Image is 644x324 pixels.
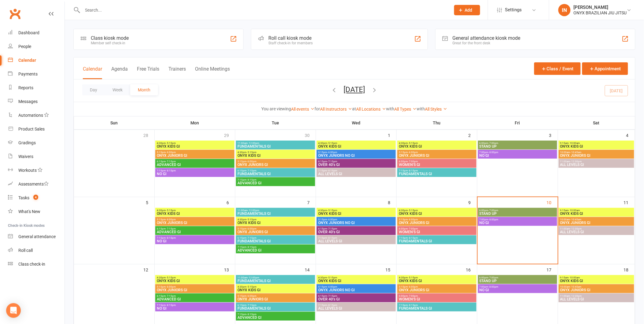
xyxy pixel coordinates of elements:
span: 6:15pm [318,160,395,163]
span: 6:00pm [399,227,475,230]
span: - 5:15pm [166,142,176,145]
span: FUNDAMENTALS GI [237,307,314,310]
span: 5:15pm [318,285,395,288]
span: - 8:15pm [166,169,176,172]
span: - 12:30pm [570,295,582,297]
span: 10:00am [560,285,633,288]
a: People [8,40,64,53]
span: FUNDAMENTALS GI [237,145,314,148]
span: ALL LEVELS GI [318,239,395,243]
span: - 8:15pm [166,304,176,307]
th: Thu [397,116,477,129]
span: 11:00am [237,209,314,212]
span: ONYX KIDS GI [156,279,233,283]
div: Messages [18,99,38,104]
span: - 6:00pm [166,285,176,288]
span: 5:15pm [237,295,314,297]
span: 7:15pm [237,313,314,316]
span: 6:00pm [399,160,475,163]
span: 6:15pm [156,295,233,297]
span: 4:30pm [399,276,475,279]
th: Sun [74,116,155,129]
span: - 7:00pm [408,227,418,230]
span: WOMEN'S GI [399,230,475,234]
button: [DATE] [344,85,365,94]
span: STAND UP [479,279,556,283]
span: 4:30pm [318,276,395,279]
span: - 8:15pm [246,179,256,181]
div: Member self check-in [91,41,129,45]
div: Reports [18,85,33,90]
span: - 8:15pm [408,169,418,172]
span: ONYX KIDS GI [237,288,314,292]
span: - 7:15pm [166,160,176,163]
div: 18 [624,264,635,274]
span: 11:00am [237,276,314,279]
span: ONYX KIDS GI [237,154,314,157]
span: 4:30pm [156,209,233,212]
span: ONYX JUNIORS GI [560,288,633,292]
div: 9 [469,197,477,207]
button: Calendar [83,66,102,79]
span: 4:30pm [156,276,233,279]
span: 7:15pm [399,169,475,172]
span: ADVANCED GI [156,230,233,234]
span: - 8:15pm [246,313,256,316]
div: Automations [18,113,43,118]
div: [PERSON_NAME] [574,5,627,10]
span: - 6:00pm [246,227,256,230]
button: Free Trials [137,66,159,79]
span: 6:15pm [237,304,314,307]
span: - 7:00pm [488,209,499,212]
span: - 7:15pm [327,295,337,297]
span: - 5:15pm [327,276,337,279]
span: ONYX KIDS GI [318,145,395,148]
span: ADVANCED GI [156,297,233,301]
span: - 8:00pm [488,285,499,288]
span: - 6:00pm [327,285,337,288]
span: ONYX KIDS GI [156,212,233,215]
span: - 7:15pm [246,237,256,239]
span: ONYX JUNIORS GI [237,230,314,234]
div: 13 [224,264,235,274]
span: 11:00am [560,295,633,297]
span: 4:30pm [399,209,475,212]
span: 7:15pm [318,237,395,239]
span: ONYX KIDS GI [560,279,633,283]
div: 5 [146,197,154,207]
span: ONYX JUNIORS GI [156,154,233,157]
span: ONYX JUNIORS NO GI [318,154,395,157]
span: ONYX JUNIORS GI [399,221,475,225]
span: - 5:15pm [327,209,337,212]
span: 6:00pm [479,209,556,212]
span: Settings [505,3,522,17]
div: 14 [305,264,316,274]
div: 30 [305,130,316,140]
span: - 12:00pm [248,276,259,279]
span: ADVANCED GI [156,163,233,167]
div: 17 [547,264,558,274]
span: - 10:00am [569,142,580,145]
span: ONYX JUNIORS GI [399,288,475,292]
a: Messages [8,95,64,109]
a: All Instructors [320,107,352,112]
th: Fri [477,116,558,129]
span: - 6:00pm [408,285,418,288]
a: Payments [8,67,64,81]
a: Calendar [8,53,64,67]
span: OVER 40's GI [318,230,395,234]
a: All Types [395,107,417,112]
div: 1 [388,130,396,140]
span: - 6:00pm [166,218,176,221]
span: WOMEN'S GI [399,297,475,301]
span: - 8:15pm [408,237,418,239]
span: NO GI [156,172,233,176]
span: - 6:00pm [246,160,256,163]
span: ONYX KIDS GI [237,221,314,225]
span: - 6:00pm [408,151,418,154]
span: - 7:15pm [327,160,337,163]
span: NO GI [479,221,556,225]
div: Gradings [18,140,36,145]
span: - 5:15pm [246,218,256,221]
span: 4:30pm [156,142,233,145]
